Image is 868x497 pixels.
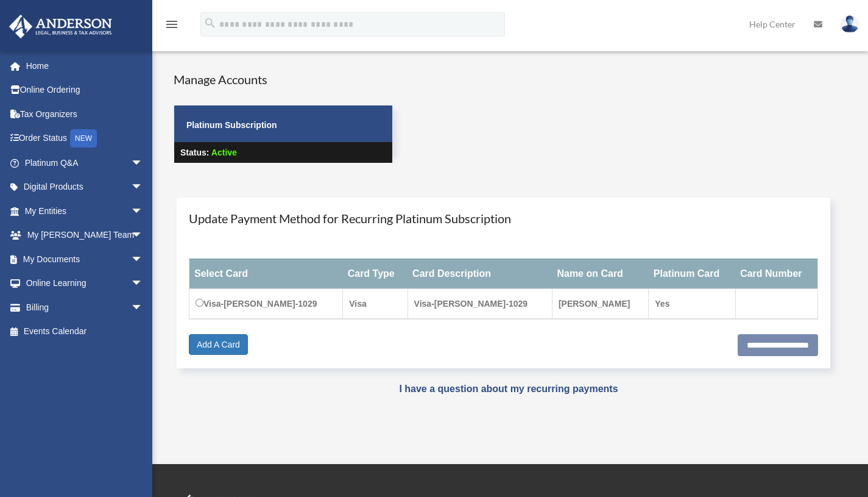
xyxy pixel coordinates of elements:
[735,259,817,288] th: Card Number
[211,148,237,157] span: Active
[189,288,343,319] td: Visa-[PERSON_NAME]-1029
[399,384,618,394] a: I have a question about my recurring payments
[408,288,552,319] td: Visa-[PERSON_NAME]-1029
[343,288,408,319] td: Visa
[131,175,155,200] span: arrow_drop_down
[131,151,155,176] span: arrow_drop_down
[189,259,343,288] th: Select Card
[9,78,161,102] a: Online Ordering
[131,199,155,224] span: arrow_drop_down
[9,271,161,296] a: Online Learningarrow_drop_down
[9,295,161,320] a: Billingarrow_drop_down
[70,129,97,148] div: NEW
[408,259,552,288] th: Card Description
[9,102,161,126] a: Tax Organizers
[5,15,116,38] img: Anderson Advisors Platinum Portal
[203,16,217,30] i: search
[180,148,209,157] strong: Status:
[174,71,393,88] h4: Manage Accounts
[9,175,161,199] a: Digital Productsarrow_drop_down
[9,126,161,151] a: Order StatusNEW
[649,259,735,288] th: Platinum Card
[189,210,818,227] h4: Update Payment Method for Recurring Platinum Subscription
[841,15,859,33] img: User Pic
[131,247,155,272] span: arrow_drop_down
[186,120,277,130] strong: Platinum Subscription
[552,259,648,288] th: Name on Card
[9,223,161,248] a: My [PERSON_NAME] Teamarrow_drop_down
[164,21,179,32] a: menu
[164,17,179,32] i: menu
[189,334,248,355] a: Add A Card
[131,295,155,320] span: arrow_drop_down
[552,288,648,319] td: [PERSON_NAME]
[9,320,161,344] a: Events Calendar
[9,151,161,175] a: Platinum Q&Aarrow_drop_down
[131,223,155,248] span: arrow_drop_down
[343,259,408,288] th: Card Type
[131,271,155,296] span: arrow_drop_down
[9,54,161,78] a: Home
[9,199,161,223] a: My Entitiesarrow_drop_down
[649,288,735,319] td: Yes
[9,247,161,271] a: My Documentsarrow_drop_down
